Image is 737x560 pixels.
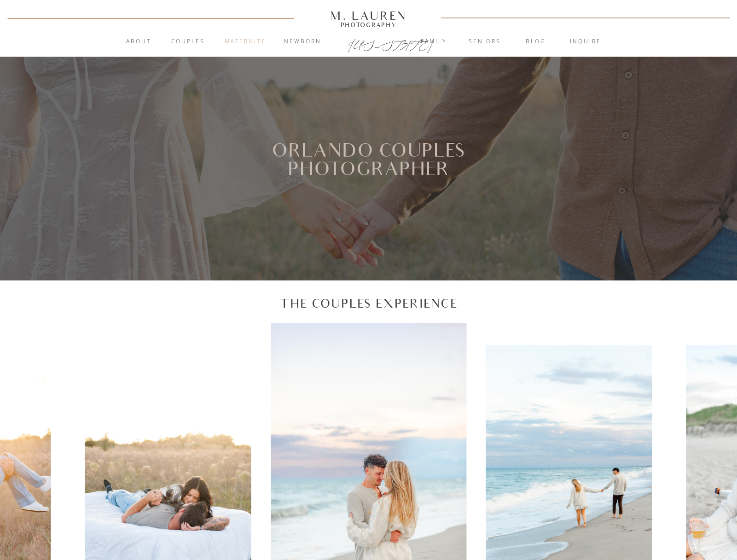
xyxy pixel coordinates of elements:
[303,11,435,21] a: M. Lauren
[561,37,610,47] a: inquire
[460,37,510,47] a: Seniors
[409,37,458,47] a: Family
[326,23,411,27] a: Photography
[163,37,213,47] a: Couples
[121,37,157,47] a: About
[220,37,270,47] a: Maternity
[279,295,458,311] p: The Couples Experience
[348,38,390,49] a: [US_STATE]
[511,37,561,47] a: blog
[278,37,328,47] a: Newborn
[257,142,481,202] h1: Orlando Couples Photographer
